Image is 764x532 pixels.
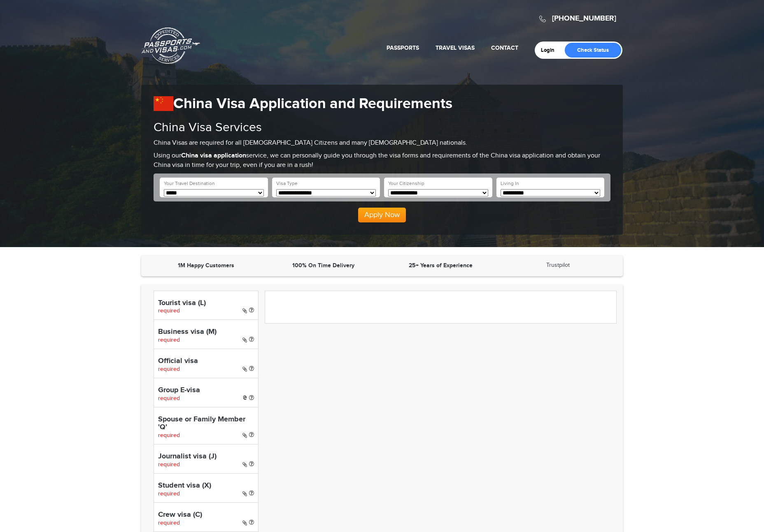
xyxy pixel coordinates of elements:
i: Paper Visa [242,308,247,314]
h2: China Visa Services [154,121,610,134]
i: Paper Visa [242,520,247,526]
a: Passports & [DOMAIN_NAME] [142,27,200,64]
h4: Journalist visa (J) [158,453,254,461]
span: required [158,432,180,439]
i: Paper Visa [242,337,247,343]
p: China Visas are required for all [DEMOGRAPHIC_DATA] Citizens and many [DEMOGRAPHIC_DATA] nationals. [154,139,610,148]
i: Paper Visa [242,491,247,497]
label: Visa Type [276,180,298,187]
a: Trustpilot [546,262,570,268]
label: Living In [501,180,519,187]
h4: Official visa [158,357,254,365]
h4: Business visa (M) [158,328,254,336]
label: Your Citizenship [388,180,424,187]
h4: Student visa (X) [158,482,254,490]
h4: Crew visa (C) [158,511,254,519]
strong: 25+ Years of Experience [409,262,473,269]
a: Login [541,47,560,53]
strong: 100% On Time Delivery [292,262,354,269]
span: required [158,520,180,526]
span: required [158,308,180,314]
i: Paper Visa [242,366,247,372]
span: required [158,395,180,402]
a: Passports [387,44,419,51]
i: Paper Visa [242,462,247,467]
h4: Tourist visa (L) [158,299,254,308]
label: Your Travel Destination [164,180,215,187]
a: Contact [491,44,518,51]
p: Using our service, we can personally guide you through the visa forms and requirements of the Chi... [154,151,610,170]
span: required [158,490,180,497]
i: e-Visa [243,396,247,400]
strong: 1M Happy Customers [178,262,234,269]
h1: China Visa Application and Requirements [154,95,610,113]
h4: Group E-visa [158,386,254,395]
a: Check Status [565,43,621,58]
a: [PHONE_NUMBER] [552,14,616,23]
span: required [158,337,180,343]
span: required [158,461,180,468]
span: required [158,366,180,372]
a: Travel Visas [436,44,475,51]
i: Paper Visa [242,433,247,438]
strong: China visa application [181,152,246,160]
h4: Spouse or Family Member 'Q' [158,416,254,432]
button: Apply Now [358,208,406,222]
